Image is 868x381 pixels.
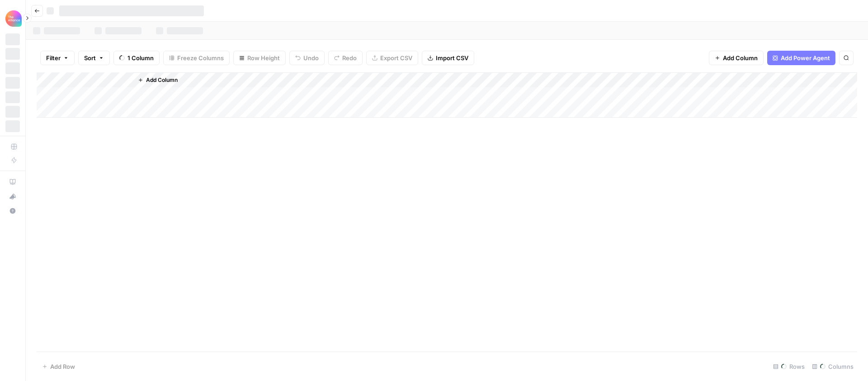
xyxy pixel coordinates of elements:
span: Export CSV [380,53,412,62]
button: Export CSV [366,51,418,65]
button: Add Row [37,359,80,374]
span: 1 Column [127,53,154,62]
a: AirOps Academy [5,175,20,189]
span: Row Height [247,53,280,62]
span: Undo [303,53,319,62]
span: Add Column [146,76,178,84]
span: Add Row [50,362,75,371]
span: Add Power Agent [781,53,830,62]
span: Filter [46,53,61,62]
div: What's new? [6,190,19,203]
button: Redo [328,51,363,65]
button: 1 Column [113,51,160,65]
button: What's new? [5,189,20,204]
span: Redo [342,53,357,62]
button: Add Column [709,51,764,65]
button: Help + Support [5,204,20,218]
div: Columns [808,359,857,374]
button: Workspace: Alliance [5,7,20,30]
div: Rows [769,359,808,374]
button: Freeze Columns [163,51,230,65]
button: Import CSV [422,51,474,65]
span: Import CSV [436,53,468,62]
button: Undo [289,51,325,65]
span: Sort [84,53,96,62]
button: Sort [78,51,110,65]
img: Alliance Logo [5,10,22,27]
button: Filter [40,51,75,65]
button: Row Height [233,51,286,65]
span: Freeze Columns [177,53,224,62]
span: Add Column [723,53,758,62]
button: Add Column [134,74,181,86]
button: Add Power Agent [767,51,835,65]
